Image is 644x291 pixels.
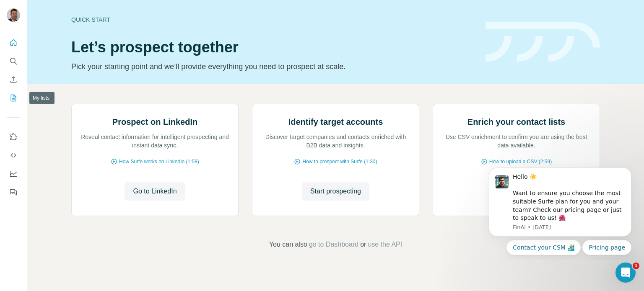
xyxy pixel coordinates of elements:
[7,54,20,69] button: Search
[7,129,20,144] button: Use Surfe on LinkedIn
[7,8,20,22] img: Avatar
[7,72,20,87] button: Enrich CSV
[302,182,369,201] button: Start prospecting
[71,15,475,24] div: Quick start
[7,148,20,163] button: Use Surfe API
[80,133,230,149] p: Reveal contact information for intelligent prospecting and instant data sync.
[360,239,366,250] span: or
[476,160,644,260] iframe: Intercom notifications message
[288,116,383,128] h2: Identify target accounts
[310,186,361,196] span: Start prospecting
[71,39,475,56] h1: Let’s prospect together
[441,133,591,149] p: Use CSV enrichment to confirm you are using the best data available.
[486,22,600,62] img: banner
[71,61,475,72] p: Pick your starting point and we’ll provide everything you need to prospect at scale.
[7,185,20,200] button: Feedback
[133,186,177,196] span: Go to LinkedIn
[261,133,410,149] p: Discover target companies and contacts enriched with B2B data and insights.
[309,239,358,250] button: go to Dashboard
[368,239,402,250] button: use the API
[302,158,377,165] span: How to prospect with Surfe (1:30)
[633,263,639,269] span: 1
[489,158,552,165] span: How to upload a CSV (2:59)
[112,116,197,128] h2: Prospect on LinkedIn
[615,263,636,283] iframe: Intercom live chat
[7,35,20,50] button: Quick start
[125,182,185,201] button: Go to LinkedIn
[119,158,199,165] span: How Surfe works on LinkedIn (1:58)
[269,239,307,250] span: You can also
[7,90,20,106] button: My lists
[7,166,20,181] button: Dashboard
[467,116,565,128] h2: Enrich your contact lists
